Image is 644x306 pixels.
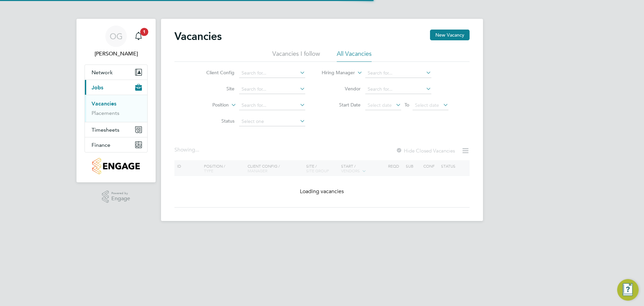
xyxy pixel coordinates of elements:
span: Select date [368,102,392,108]
span: Olivia Glasgow [85,50,148,58]
input: Search for... [365,69,431,78]
h2: Vacancies [174,30,222,43]
nav: Main navigation [76,19,156,182]
span: 1 [140,28,148,36]
div: Showing [174,146,201,154]
label: Client Config [196,70,234,76]
span: Powered by [111,190,130,196]
li: All Vacancies [337,50,372,62]
button: Network [85,65,147,80]
span: Network [92,69,113,76]
input: Search for... [239,85,305,94]
a: OG[PERSON_NAME] [85,26,148,58]
label: Hiring Manager [316,70,355,76]
li: Vacancies I follow [272,50,320,62]
button: Engage Resource Center [617,279,639,301]
span: Select date [415,102,439,108]
span: Jobs [92,84,103,91]
input: Search for... [365,85,431,94]
span: Finance [92,142,110,148]
span: Engage [111,196,130,202]
input: Select one [239,117,305,126]
span: To [402,100,411,109]
button: Timesheets [85,122,147,137]
label: Position [190,102,229,108]
label: Start Date [322,102,361,108]
label: Status [196,118,234,124]
a: Go to home page [85,158,148,174]
a: 1 [132,26,145,47]
a: Powered byEngage [102,190,130,203]
a: Placements [92,110,119,116]
label: Hide Closed Vacancies [396,147,455,154]
span: Timesheets [92,127,119,133]
label: Site [196,86,234,92]
input: Search for... [239,69,305,78]
input: Search for... [239,101,305,110]
button: Jobs [85,80,147,95]
label: Vendor [322,86,361,92]
button: Finance [85,137,147,152]
a: Vacancies [92,100,116,107]
span: OG [110,32,123,41]
span: ... [195,146,199,153]
img: countryside-properties-logo-retina.png [92,158,140,174]
div: Jobs [85,95,147,122]
button: New Vacancy [430,30,470,40]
